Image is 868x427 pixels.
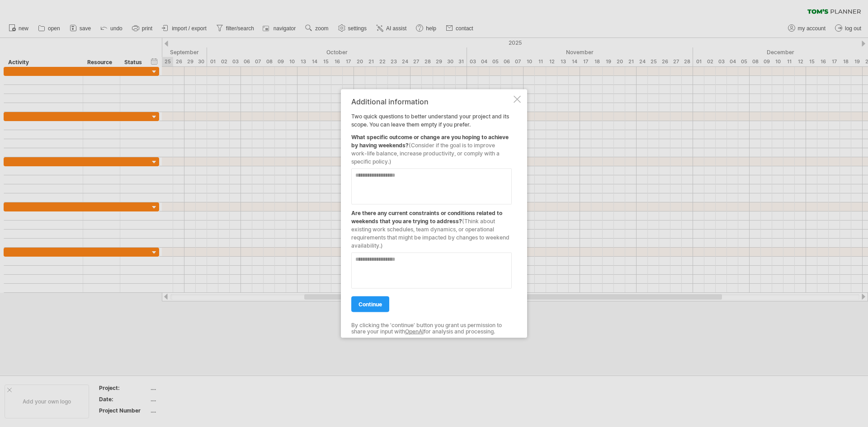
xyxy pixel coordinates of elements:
div: Additional information [351,97,512,105]
div: Two quick questions to better understand your project and its scope. You can leave them empty if ... [351,97,512,330]
a: continue [351,296,389,312]
div: Are there any current constraints or conditions related to weekends that you are trying to address? [351,204,512,249]
span: continue [359,300,382,307]
div: By clicking the 'continue' button you grant us permission to share your input with for analysis a... [351,322,512,335]
div: What specific outcome or change are you hoping to achieve by having weekends? [351,128,512,165]
a: OpenAI [405,328,424,335]
span: (Consider if the goal is to improve work-life balance, increase productivity, or comply with a sp... [351,141,500,164]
